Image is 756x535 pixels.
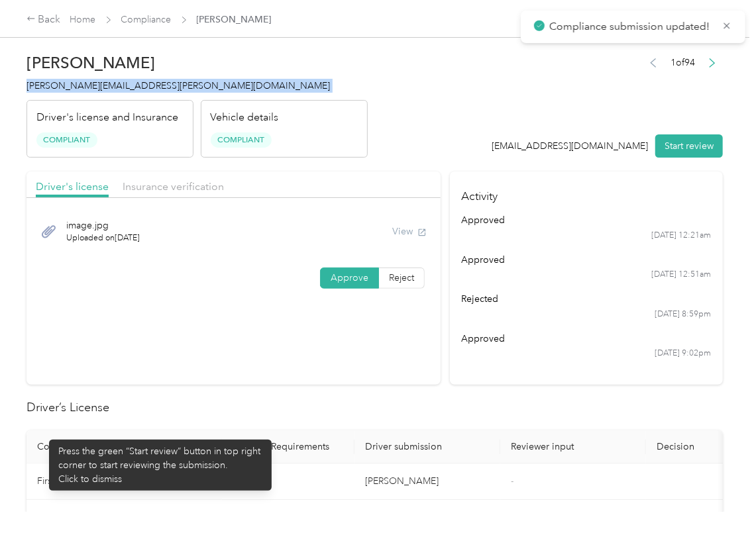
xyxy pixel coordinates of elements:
[389,272,414,283] span: Reject
[652,269,712,281] time: [DATE] 12:51am
[652,230,712,242] time: [DATE] 12:21am
[222,463,354,500] td: -
[27,80,330,91] span: [PERSON_NAME][EMAIL_ADDRESS][PERSON_NAME][DOMAIN_NAME]
[671,56,695,70] span: 1 of 94
[70,14,96,25] a: Home
[682,461,756,535] iframe: Everlance-gr Chat Button Frame
[27,399,723,416] h2: Driver’s License
[462,213,712,227] div: approved
[500,430,646,463] th: Reviewer input
[211,132,272,148] span: Compliant
[354,463,500,500] td: [PERSON_NAME]
[331,272,368,283] span: Approve
[462,292,712,306] div: rejected
[66,232,140,244] span: Uploaded on [DATE]
[492,139,649,153] div: [EMAIL_ADDRESS][DOMAIN_NAME]
[123,180,224,193] span: Insurance verification
[197,13,272,26] span: [PERSON_NAME]
[549,19,712,35] p: Compliance submission updated!
[66,219,140,232] span: image.jpg
[27,463,222,500] td: First name
[655,309,712,320] time: [DATE] 8:59pm
[354,430,500,463] th: Driver submission
[655,348,712,360] time: [DATE] 9:02pm
[27,12,61,28] div: Back
[37,475,80,487] span: First name
[462,332,712,346] div: approved
[222,430,354,463] th: Program Requirements
[450,171,723,213] h4: Activity
[211,110,279,126] p: Vehicle details
[27,430,222,463] th: Compliance requirements
[27,54,368,72] h2: [PERSON_NAME]
[462,253,712,267] div: approved
[511,475,513,487] span: -
[36,180,109,193] span: Driver's license
[655,134,723,158] button: Start review
[36,110,178,126] p: Driver's license and Insurance
[36,132,97,148] span: Compliant
[121,14,172,25] a: Compliance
